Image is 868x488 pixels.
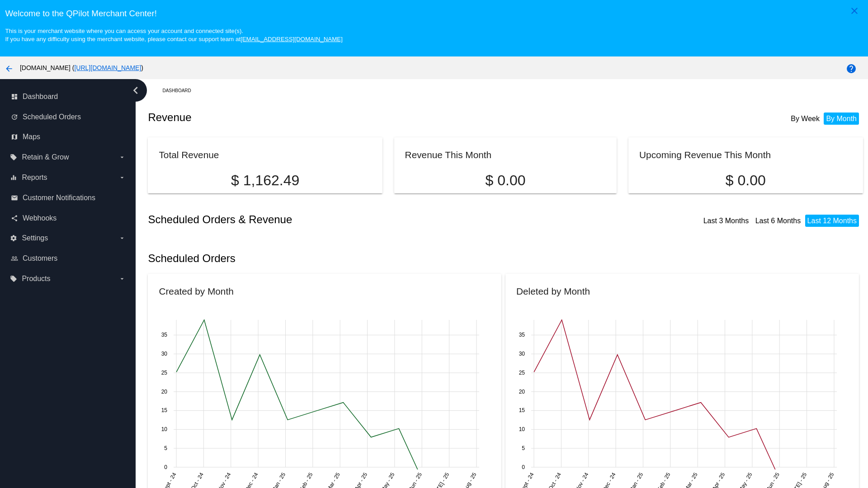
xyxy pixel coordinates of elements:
p: $ 0.00 [639,172,852,189]
a: dashboard Dashboard [11,89,126,104]
i: update [11,113,18,121]
text: 15 [161,407,168,413]
h2: Scheduled Orders [148,252,505,265]
span: Customers [23,254,57,263]
span: Products [22,275,50,283]
a: Last 6 Months [755,217,801,225]
i: share [11,215,18,222]
i: map [11,133,18,141]
span: Scheduled Orders [23,113,81,121]
h3: Welcome to the QPilot Merchant Center! [5,9,863,19]
li: By Month [824,113,859,125]
i: dashboard [11,93,18,100]
text: 30 [161,351,168,357]
a: [URL][DOMAIN_NAME] [74,64,141,71]
span: Dashboard [23,93,58,101]
i: local_offer [10,275,17,282]
text: 5 [165,445,168,451]
a: share Webhooks [11,211,126,225]
h2: Revenue This Month [405,150,492,160]
text: 35 [519,332,525,338]
i: settings [10,235,17,242]
span: Customer Notifications [23,194,95,202]
mat-icon: arrow_back [4,63,14,74]
a: [EMAIL_ADDRESS][DOMAIN_NAME] [241,36,343,42]
h2: Scheduled Orders & Revenue [148,213,505,226]
mat-icon: close [849,5,860,16]
text: 25 [161,370,168,376]
text: 0 [165,464,168,470]
i: arrow_drop_down [118,275,126,282]
i: email [11,194,18,202]
i: chevron_left [128,83,143,98]
text: 35 [161,332,168,338]
a: Last 3 Months [703,217,749,225]
span: Settings [22,234,48,242]
i: arrow_drop_down [118,235,126,242]
text: 25 [519,370,525,376]
a: Dashboard [162,84,199,98]
a: email Customer Notifications [11,191,126,205]
h2: Revenue [148,111,505,124]
h2: Created by Month [159,286,233,296]
a: map Maps [11,130,126,144]
mat-icon: help [846,63,857,74]
text: 0 [522,464,525,470]
p: $ 1,162.49 [159,172,371,189]
text: 5 [522,445,525,451]
small: This is your merchant website where you can access your account and connected site(s). If you hav... [5,28,342,42]
i: people_outline [11,255,18,262]
span: [DOMAIN_NAME] ( ) [20,64,143,71]
text: 20 [161,389,168,395]
text: 10 [519,426,525,432]
a: people_outline Customers [11,251,126,266]
span: Webhooks [23,214,57,222]
i: equalizer [10,174,17,181]
text: 10 [161,426,168,432]
h2: Deleted by Month [516,286,590,296]
li: By Week [788,113,822,125]
text: 20 [519,389,525,395]
a: Last 12 Months [807,217,857,225]
text: 15 [519,407,525,413]
h2: Total Revenue [159,150,219,160]
i: arrow_drop_down [118,154,126,161]
text: 30 [519,351,525,357]
span: Maps [23,133,40,141]
i: arrow_drop_down [118,174,126,181]
a: update Scheduled Orders [11,110,126,124]
h2: Upcoming Revenue This Month [639,150,771,160]
p: $ 0.00 [405,172,606,189]
span: Reports [22,174,47,182]
i: local_offer [10,154,17,161]
span: Retain & Grow [22,153,69,161]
